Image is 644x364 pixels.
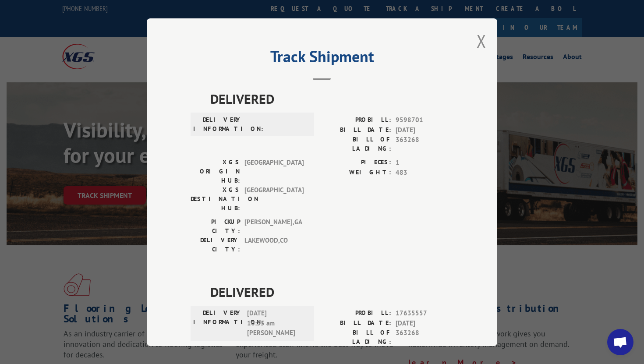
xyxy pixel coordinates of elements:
label: PICKUP CITY: [191,217,240,236]
h2: Track Shipment [191,50,453,67]
label: DELIVERY INFORMATION: [193,115,243,134]
div: Open chat [607,329,633,355]
span: [GEOGRAPHIC_DATA] [244,158,304,185]
label: BILL DATE: [322,125,391,135]
label: PIECES: [322,158,391,168]
label: BILL DATE: [322,318,391,328]
span: 363268 [396,135,453,153]
span: 483 [396,167,453,177]
span: [GEOGRAPHIC_DATA] [244,185,304,213]
span: [DATE] [396,125,453,135]
label: XGS ORIGIN HUB: [191,158,240,185]
span: 9598701 [396,115,453,125]
label: DELIVERY INFORMATION: [193,308,243,338]
span: 363268 [396,328,453,346]
span: [PERSON_NAME] , GA [244,217,304,236]
label: BILL OF LADING: [322,135,391,153]
button: Close modal [477,29,486,53]
label: WEIGHT: [322,167,391,177]
label: BILL OF LADING: [322,328,391,346]
span: [DATE] [396,318,453,328]
span: DELIVERED [210,282,453,302]
label: PROBILL: [322,308,391,318]
span: [DATE] 10:35 am [PERSON_NAME] [247,308,306,338]
span: LAKEWOOD , CO [244,236,304,254]
label: DELIVERY CITY: [191,236,240,254]
span: 17635557 [396,308,453,318]
label: PROBILL: [322,115,391,125]
span: 1 [396,158,453,168]
label: XGS DESTINATION HUB: [191,185,240,213]
span: DELIVERED [210,89,453,109]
